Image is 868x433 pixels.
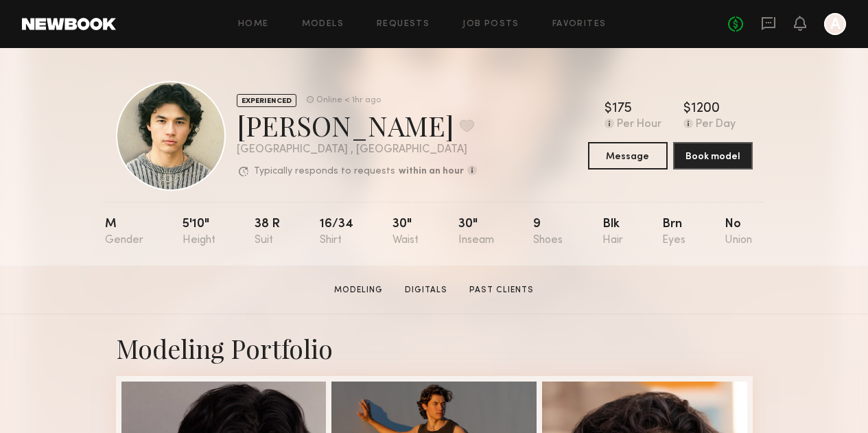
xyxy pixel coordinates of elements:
div: EXPERIENCED [237,94,296,107]
div: 1200 [691,102,720,116]
div: 9 [533,218,563,246]
button: Message [588,142,668,169]
div: 5'10" [183,218,215,246]
div: Modeling Portfolio [116,331,753,365]
a: Home [238,20,269,29]
div: 16/34 [320,218,353,246]
a: Models [302,20,344,29]
div: 30" [392,218,419,246]
button: Book model [673,142,753,169]
a: Past Clients [464,284,539,296]
a: Requests [377,20,430,29]
div: Per Hour [617,119,661,131]
div: [PERSON_NAME] [237,107,477,143]
div: 38 r [255,218,280,246]
div: [GEOGRAPHIC_DATA] , [GEOGRAPHIC_DATA] [237,144,477,156]
div: M [105,218,143,246]
div: Brn [662,218,685,246]
b: within an hour [399,167,464,176]
div: No [725,218,752,246]
div: 30" [458,218,494,246]
div: Per Day [696,119,736,131]
a: Job Posts [462,20,519,29]
a: Favorites [552,20,607,29]
div: Blk [602,218,623,246]
div: Online < 1hr ago [316,96,381,105]
div: $ [605,102,612,116]
div: 175 [612,102,632,116]
p: Typically responds to requests [254,167,395,176]
a: Digitals [399,284,453,296]
a: Modeling [329,284,388,296]
div: $ [683,102,691,116]
a: A [824,13,846,35]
